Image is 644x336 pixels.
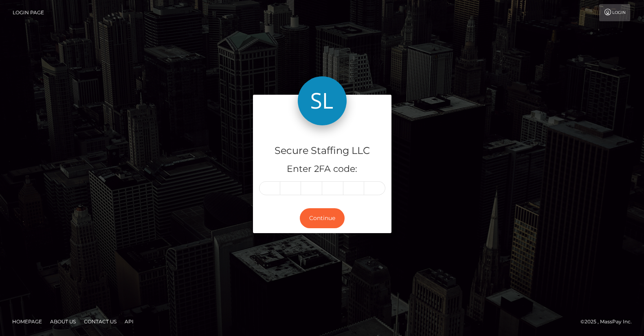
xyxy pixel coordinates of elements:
h4: Secure Staffing LLC [259,144,385,158]
button: Continue [300,208,345,228]
h5: Enter 2FA code: [259,163,385,176]
a: Login Page [13,4,44,21]
a: About Us [47,315,79,328]
a: Homepage [9,315,45,328]
a: Login [599,4,630,21]
img: Secure Staffing LLC [298,76,347,125]
a: Contact Us [81,315,120,328]
a: API [121,315,137,328]
div: © 2025 , MassPay Inc. [580,317,638,326]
